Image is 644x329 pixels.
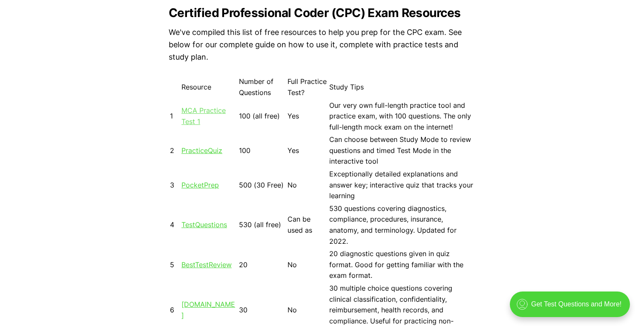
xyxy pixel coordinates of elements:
[239,134,286,167] td: 100
[181,181,219,189] a: PocketPrep
[170,168,180,202] td: 3
[170,203,180,247] td: 4
[287,248,328,282] td: No
[239,203,286,247] td: 530 (all free)
[287,76,328,98] td: Full Practice Test?
[181,106,226,126] a: MCA Practice Test 1
[181,300,235,320] a: [DOMAIN_NAME]
[181,76,238,98] td: Resource
[287,203,328,247] td: Can be used as
[329,100,474,133] td: Our very own full-length practice tool and practice exam, with 100 questions. The only full-lengt...
[287,134,328,167] td: Yes
[503,287,644,329] iframe: portal-trigger
[329,134,474,167] td: Can choose between Study Mode to review questions and timed Test Mode in the interactive tool
[329,248,474,282] td: 20 diagnostic questions given in quiz format. Good for getting familiar with the exam format.
[287,168,328,202] td: No
[170,134,180,167] td: 2
[287,100,328,133] td: Yes
[181,220,227,229] a: TestQuestions
[329,76,474,98] td: Study Tips
[181,260,232,269] a: BestTestReview
[169,6,475,20] h2: Certified Professional Coder (CPC) Exam Resources
[170,248,180,282] td: 5
[239,100,286,133] td: 100 (all free)
[329,168,474,202] td: Exceptionally detailed explanations and answer key; interactive quiz that tracks your learning
[181,146,222,155] a: PracticeQuiz
[239,248,286,282] td: 20
[239,168,286,202] td: 500 (30 Free)
[170,100,180,133] td: 1
[329,203,474,247] td: 530 questions covering diagnostics, compliance, procedures, insurance, anatomy, and terminology. ...
[239,76,286,98] td: Number of Questions
[169,26,475,63] p: We've compiled this list of free resources to help you prep for the CPC exam. See below for our c...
